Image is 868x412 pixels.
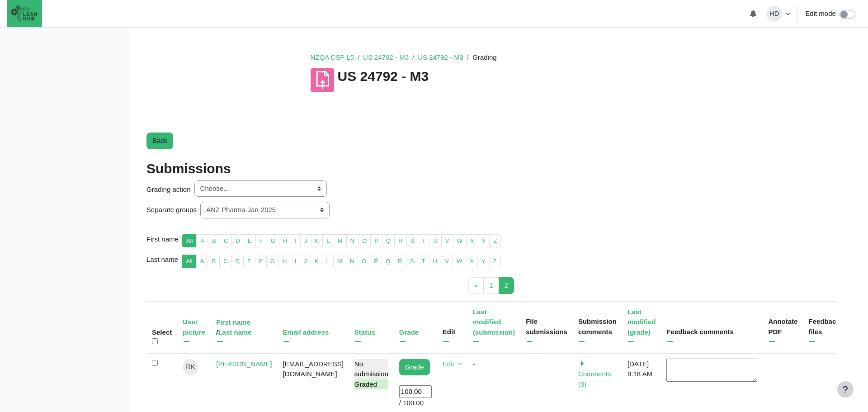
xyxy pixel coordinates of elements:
th: Edit [437,301,467,353]
i: Toggle notifications menu [750,10,757,17]
a: Z [489,234,501,248]
a: All [182,255,197,268]
th: Feedback comments [661,301,763,353]
a: G [267,234,279,248]
a: Last modified (submission) [473,308,515,338]
input: Select all [152,338,158,344]
a: Edit [443,359,462,369]
span: Grading [472,53,496,61]
a: Last modified (grade) [627,308,656,338]
a: NZQA CSP L5 [311,53,354,61]
a: J [300,234,311,248]
a: C [219,255,231,268]
a: U [429,255,441,268]
a: A [196,255,208,268]
h1: US 24792 - M3 [338,68,429,85]
a: K [311,234,323,248]
a: First name [216,318,272,328]
a: Hide User picture [183,338,193,346]
a: O [358,255,370,268]
a: L [322,255,333,268]
span: RK [183,359,198,375]
a: J [300,255,311,268]
a: Y [478,234,490,248]
div: No submission [354,359,388,379]
a: Q [382,255,394,268]
a: Y [477,255,490,268]
th: Annotate PDF [763,301,803,353]
a: Hide Email address [283,338,294,346]
span: First name [146,234,179,255]
a: M [333,255,346,268]
i: Comments [578,360,585,367]
a: Hide Last modified (grade) [627,338,638,346]
a: L [322,234,334,248]
a: CommentsComments (0) [578,359,617,390]
a: Q [382,234,395,248]
a: M [334,234,347,248]
a: All [182,234,197,248]
a: Hide Submission comments [578,338,589,346]
a: D [231,255,244,268]
a: O [358,234,371,248]
a: US 24792 - M3 [418,53,463,61]
span: Last name [146,255,178,275]
span: HD [766,6,782,22]
label: Grading action [146,185,191,195]
a: W [453,255,466,268]
nav: Navigation bar [311,49,497,66]
span: 1 [489,281,493,289]
a: I [291,234,301,248]
a: US 24792 - M3 [363,53,409,61]
a: E [243,255,255,268]
a: B [208,234,220,248]
th: Select [146,301,177,353]
button: Show footer [837,381,854,398]
a: V [441,255,453,268]
a: P [370,234,382,248]
a: V [441,234,453,248]
a: S [406,255,418,268]
a: Hide Feedback comments [666,338,677,346]
a: [PERSON_NAME] [216,360,272,368]
a: Status [354,328,388,338]
a: X [466,255,478,268]
a: I [291,255,301,268]
span: 2 [505,281,508,289]
img: The Lean Hub [7,2,40,25]
a: E [244,234,256,248]
th: / [211,301,277,353]
a: Hide Annotate PDF [768,338,779,346]
a: Email address [283,328,344,338]
a: Hide Status [354,338,365,346]
a: N [346,234,359,248]
a: R [394,234,406,248]
label: Edit mode [805,9,836,19]
a: U [429,234,441,248]
a: G [266,255,279,268]
a: W [453,234,467,248]
a: R [394,255,406,268]
nav: Page [146,275,836,301]
a: A [196,234,208,248]
a: RK [183,359,200,375]
a: X [466,234,478,248]
a: P [370,255,382,268]
a: Hide File submissions [526,338,537,346]
a: F [255,234,267,248]
a: H [279,234,291,248]
a: Back [146,133,173,149]
a: Grade [399,328,432,338]
a: T [418,255,429,268]
span: Comments (0) [578,370,611,388]
a: B [208,255,220,268]
a: Hide Last modified (submission) [473,338,484,346]
th: File submissions [520,301,573,353]
h2: Submissions [146,161,836,177]
a: Last name [216,328,272,338]
a: D [231,234,244,248]
a: Hide Edit [443,338,453,346]
a: Grade [399,359,430,376]
a: C [220,234,232,248]
a: F [255,255,267,268]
